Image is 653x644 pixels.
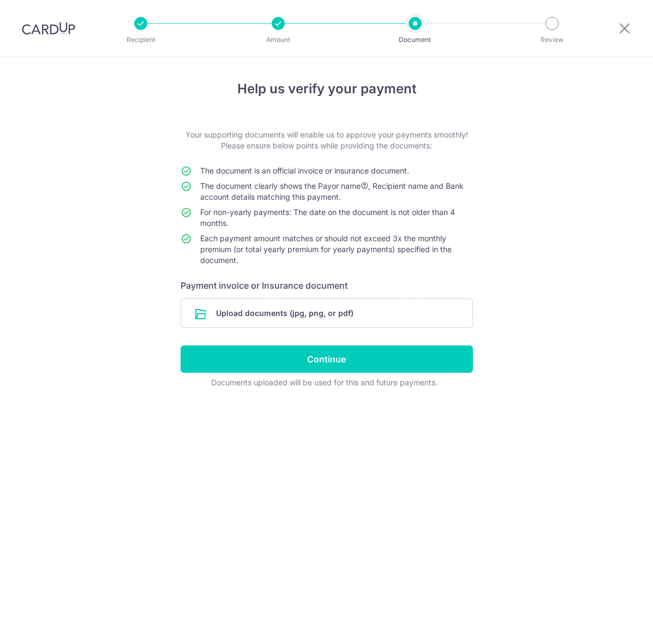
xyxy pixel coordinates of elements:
[100,34,181,45] p: Recipient
[200,166,409,175] span: The document is an official invoice or insurance document.
[181,377,469,388] div: Documents uploaded will be used for this and future payments.
[375,34,456,45] p: Document
[181,279,473,292] h6: Payment invoice or Insurance document
[200,207,455,228] span: For non-yearly payments: The date on the document is not older than 4 months.
[22,22,75,35] img: CardUp
[238,34,319,45] p: Amount
[181,79,473,99] h4: Help us verify your payment
[512,34,592,45] p: Review
[181,299,473,328] div: Upload documents (jpg, png, or pdf)
[200,234,452,265] span: Each payment amount matches or should not exceed 3x the monthly premium (or total yearly premium ...
[181,129,473,151] p: Your supporting documents will enable us to approve your payments smoothly! Please ensure below p...
[181,345,473,373] input: Continue
[200,181,464,201] span: The document clearly shows the Payor name , Recipient name and Bank account details matching this...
